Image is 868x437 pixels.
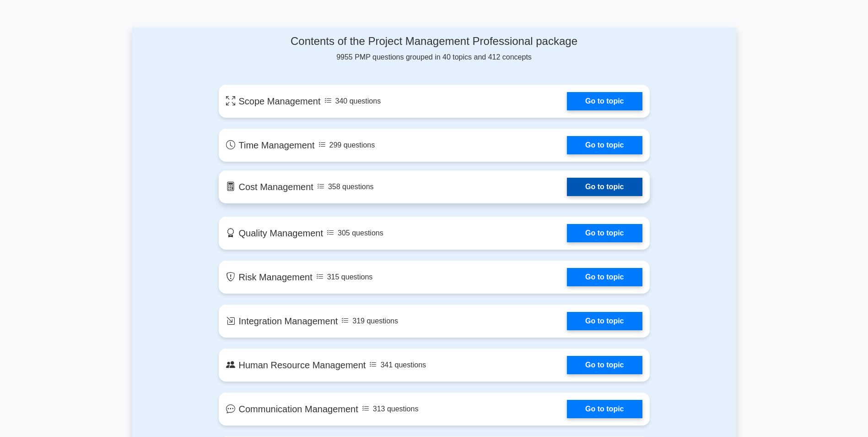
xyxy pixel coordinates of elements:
[219,35,650,63] div: 9955 PMP questions grouped in 40 topics and 412 concepts
[567,178,642,196] a: Go to topic
[567,268,642,286] a: Go to topic
[567,356,642,374] a: Go to topic
[567,400,642,418] a: Go to topic
[219,35,650,48] h4: Contents of the Project Management Professional package
[567,224,642,242] a: Go to topic
[567,312,642,330] a: Go to topic
[567,92,642,110] a: Go to topic
[567,136,642,154] a: Go to topic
